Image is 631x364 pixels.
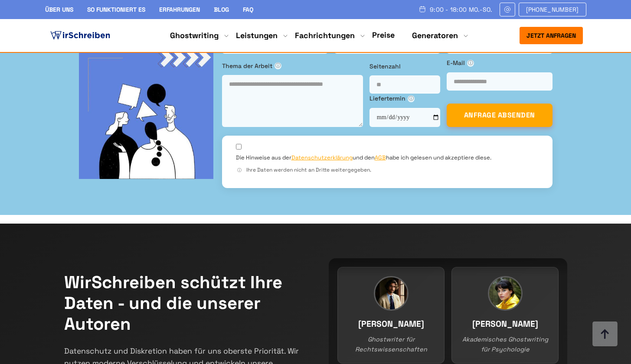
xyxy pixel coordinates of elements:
a: FAQ [243,6,253,13]
label: E-Mail [447,58,553,68]
label: Liefertermin [369,94,440,103]
span: ⓘ [467,60,474,67]
a: Datenschutzerklärung [291,154,353,161]
span: 9:00 - 18:00 Mo.-So. [430,6,493,13]
a: Leistungen [236,30,278,41]
img: Schedule [418,6,426,13]
a: [PHONE_NUMBER] [519,3,586,16]
a: Generatoren [412,30,458,41]
img: bg [79,45,213,179]
h3: [PERSON_NAME] [347,317,435,331]
img: button top [592,322,618,348]
a: AGB [375,154,386,161]
span: ⓘ [236,167,243,174]
button: Jetzt anfragen [520,27,583,44]
h3: [PERSON_NAME] [461,317,549,331]
h2: WirSchreiben schützt Ihre Daten - und die unserer Autoren [64,272,303,335]
span: ⓘ [408,95,415,102]
a: Ghostwriting [170,30,219,41]
a: So funktioniert es [87,6,145,13]
a: Fachrichtungen [295,30,355,41]
span: [PHONE_NUMBER] [526,6,579,13]
label: Thema der Arbeit [222,61,363,71]
label: Die Hinweise aus der und den habe ich gelesen und akzeptiere diese. [236,154,491,162]
span: ⓘ [275,62,281,69]
a: Über uns [45,6,73,13]
button: ANFRAGE ABSENDEN [447,104,553,127]
img: logo ghostwriter-österreich [49,29,112,42]
label: Seitenzahl [369,62,440,71]
img: Email [503,6,511,13]
a: Erfahrungen [159,6,200,13]
a: Preise [372,30,395,40]
a: Blog [214,6,229,13]
div: Ihre Daten werden nicht an Dritte weitergegeben. [236,166,539,174]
